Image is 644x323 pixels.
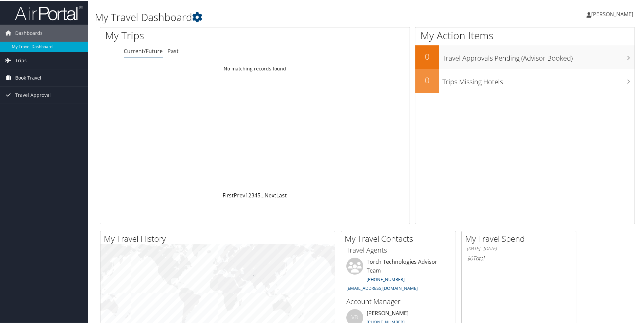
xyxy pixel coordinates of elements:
[234,191,245,198] a: Prev
[15,51,27,68] span: Trips
[15,69,41,86] span: Book Travel
[95,9,458,24] h1: My Travel Dashboard
[467,254,571,261] h6: Total
[467,254,473,261] span: $0
[367,276,405,282] a: [PHONE_NUMBER]
[276,191,287,198] a: Last
[15,4,83,20] img: airportal-logo.png
[415,50,439,62] h2: 0
[346,284,418,290] a: [EMAIL_ADDRESS][DOMAIN_NAME]
[167,47,179,54] a: Past
[442,49,635,62] h3: Travel Approvals Pending (Advisor Booked)
[591,10,633,17] span: [PERSON_NAME]
[346,296,451,306] h3: Account Manager
[345,232,456,244] h2: My Travel Contacts
[415,74,439,85] h2: 0
[586,3,640,24] a: [PERSON_NAME]
[467,245,571,251] h6: [DATE] - [DATE]
[124,47,163,54] a: Current/Future
[105,28,276,42] h1: My Trips
[15,86,51,103] span: Travel Approval
[245,191,248,198] a: 1
[223,191,234,198] a: First
[104,232,335,244] h2: My Travel History
[346,245,451,254] h3: Travel Agents
[260,191,264,198] span: …
[415,45,635,68] a: 0Travel Approvals Pending (Advisor Booked)
[248,191,251,198] a: 2
[254,191,257,198] a: 4
[343,257,454,293] li: Torch Technologies Advisor Team
[415,28,635,42] h1: My Action Items
[15,24,43,41] span: Dashboards
[100,62,410,74] td: No matching records found
[251,191,254,198] a: 3
[415,68,635,92] a: 0Trips Missing Hotels
[264,191,276,198] a: Next
[465,232,576,244] h2: My Travel Spend
[257,191,260,198] a: 5
[442,73,635,86] h3: Trips Missing Hotels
